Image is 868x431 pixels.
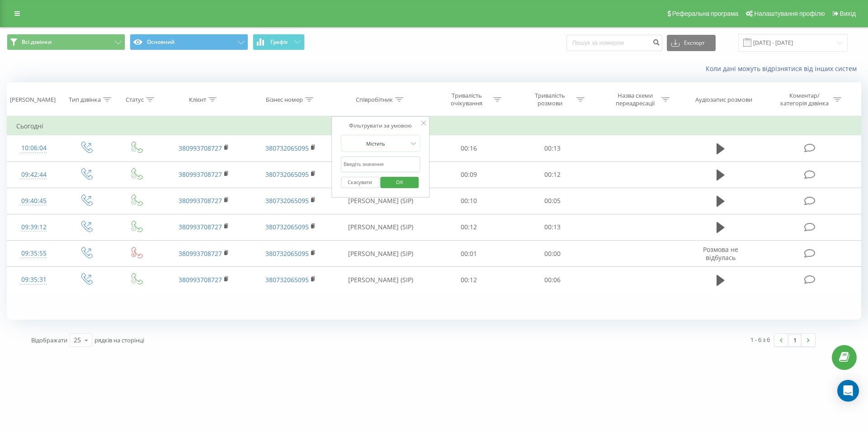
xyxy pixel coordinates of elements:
button: Графік [253,34,305,50]
div: 09:35:31 [16,271,52,289]
div: Open Intercom Messenger [837,380,859,402]
input: Пошук за номером [566,35,662,51]
td: [PERSON_NAME] (SIP) [334,241,427,267]
button: Скасувати [341,177,379,188]
div: Аудіозапис розмови [695,96,752,104]
div: 09:40:45 [16,192,52,210]
div: Бізнес номер [266,96,303,104]
button: Основний [130,34,248,50]
a: 380993708727 [179,275,222,284]
button: Всі дзвінки [7,34,125,50]
button: OK [381,177,419,188]
div: Коментар/категорія дзвінка [778,92,831,107]
a: 380732065095 [265,144,309,152]
span: Всі дзвінки [22,38,52,46]
a: 380732065095 [265,275,309,284]
span: Вихід [840,10,856,17]
div: Статус [126,96,144,104]
td: 00:00 [510,241,594,267]
div: [PERSON_NAME] [10,96,56,104]
div: 09:39:12 [16,218,52,236]
div: Назва схеми переадресації [611,92,659,107]
span: Графік [270,39,288,45]
td: 00:13 [510,214,594,240]
span: Розмова не відбулась [703,245,738,262]
div: 10:06:04 [16,139,52,157]
td: [PERSON_NAME] (SIP) [334,214,427,240]
span: рядків на сторінці [94,336,144,344]
td: 00:12 [427,267,510,293]
div: 25 [74,336,81,345]
td: 00:09 [427,161,510,188]
div: Тривалість очікування [443,92,491,107]
a: 380993708727 [179,249,222,258]
td: 00:16 [427,135,510,161]
td: Сьогодні [7,117,861,135]
a: 380993708727 [179,170,222,179]
div: Співробітник [356,96,393,104]
td: [PERSON_NAME] (SIP) [334,188,427,214]
div: 09:42:44 [16,166,52,184]
span: OK [387,175,412,189]
div: 1 - 6 з 6 [750,335,770,344]
td: 00:12 [510,161,594,188]
td: 00:06 [510,267,594,293]
td: 00:10 [427,188,510,214]
div: 09:35:55 [16,245,52,262]
td: 00:13 [510,135,594,161]
span: Реферальна програма [672,10,739,17]
a: 380732065095 [265,223,309,231]
td: [PERSON_NAME] (SIP) [334,267,427,293]
td: 00:01 [427,241,510,267]
a: 380993708727 [179,144,222,152]
a: 380732065095 [265,170,309,179]
a: 380993708727 [179,196,222,205]
span: Відображати [31,336,67,344]
td: 00:12 [427,214,510,240]
div: Фільтрувати за умовою [341,121,420,130]
div: Клієнт [189,96,206,104]
span: Налаштування профілю [754,10,825,17]
a: 380732065095 [265,249,309,258]
div: Тривалість розмови [526,92,574,107]
a: 380732065095 [265,196,309,205]
input: Введіть значення [341,156,420,172]
td: 00:05 [510,188,594,214]
button: Експорт [667,35,716,51]
div: Тип дзвінка [69,96,101,104]
a: Коли дані можуть відрізнятися вiд інших систем [706,64,861,73]
a: 380993708727 [179,223,222,231]
a: 1 [788,334,802,346]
